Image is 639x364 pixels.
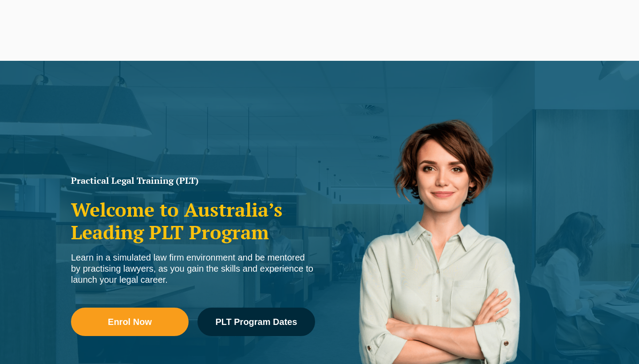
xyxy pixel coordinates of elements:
[215,317,297,326] span: PLT Program Dates
[71,198,315,243] h2: Welcome to Australia’s Leading PLT Program
[197,308,315,336] a: PLT Program Dates
[71,308,189,336] a: Enrol Now
[71,176,315,185] h1: Practical Legal Training (PLT)
[108,317,152,326] span: Enrol Now
[71,252,315,285] div: Learn in a simulated law firm environment and be mentored by practising lawyers, as you gain the ...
